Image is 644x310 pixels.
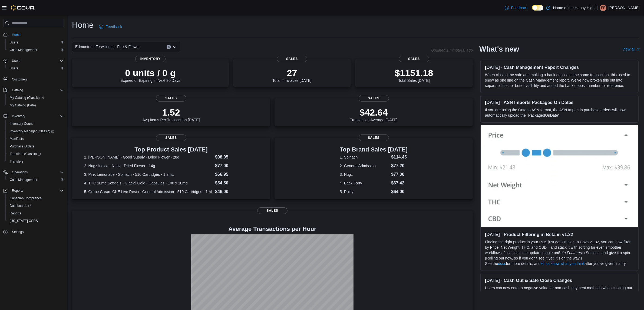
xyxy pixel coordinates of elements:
[8,177,39,183] a: Cash Management
[340,146,408,153] h3: Top Brand Sales [DATE]
[5,194,66,202] button: Canadian Compliance
[485,232,634,237] h3: [DATE] - Product Filtering in Beta in v1.32
[10,144,34,149] span: Purchase Orders
[5,39,66,46] button: Users
[498,261,506,266] a: docs
[10,196,42,200] span: Canadian Compliance
[8,128,57,134] a: Inventory Manager (Classic)
[10,211,21,215] span: Reports
[600,5,606,11] div: Emily-Francis Hyde
[340,154,389,160] dt: 1. Spinach
[10,228,64,235] span: Settings
[5,176,66,184] button: Cash Management
[391,171,408,178] dd: $77.00
[485,65,634,70] h3: [DATE] - Cash Management Report Changes
[8,128,64,134] span: Inventory Manager (Classic)
[10,87,64,93] span: Catalog
[8,195,44,201] a: Canadian Compliance
[12,88,23,92] span: Catalog
[541,261,585,266] a: let us know what you think
[609,5,640,11] p: [PERSON_NAME]
[5,158,66,165] button: Transfers
[1,112,66,120] button: Inventory
[215,154,258,160] dd: $98.95
[5,217,66,225] button: [US_STATE] CCRS
[485,100,634,105] h3: [DATE] - ASN Imports Packaged On Dates
[10,58,22,64] button: Users
[5,143,66,150] button: Purchase Orders
[84,180,213,186] dt: 4. THC 10mg Softgels - Glacial Gold - Capsules - 100 x 10mg
[10,122,33,126] span: Inventory Count
[8,143,37,150] a: Purchase Orders
[395,68,433,78] p: $1151.18
[143,107,200,118] p: 1.52
[5,127,66,135] a: Inventory Manager (Classic)
[5,150,66,158] a: Transfers (Classic)
[215,180,258,186] dd: $54.50
[431,48,473,52] p: Updated 1 minute(s) ago
[350,107,398,122] div: Transaction Average [DATE]
[277,56,307,62] span: Sales
[8,102,64,109] span: My Catalog (Beta)
[12,77,28,82] span: Customers
[8,158,64,165] span: Transfers
[167,45,171,49] button: Clear input
[10,113,27,119] button: Inventory
[601,5,605,11] span: EF
[10,137,24,141] span: Manifests
[10,76,64,83] span: Customers
[1,31,66,38] button: Home
[8,120,64,127] span: Inventory Count
[8,177,64,183] span: Cash Management
[485,107,634,118] p: If you are using the Ontario ASN format, the ASN Import in purchase orders will now automatically...
[12,170,28,174] span: Operations
[5,135,66,143] button: Manifests
[485,285,634,301] p: Users can now enter a negative value for non-cash payment methods when cashing out or closing the...
[97,21,124,32] a: Feedback
[5,94,66,102] a: My Catalog (Classic)
[3,28,64,250] nav: Complex example
[84,172,213,177] dt: 3. Pink Lemonade - Spinach - 510 Cartridges - 1.2mL
[10,96,44,100] span: My Catalog (Classic)
[8,218,40,224] a: [US_STATE] CCRS
[10,204,31,208] span: Dashboards
[76,226,468,232] h4: Average Transactions per Hour
[1,86,66,94] button: Catalog
[5,46,66,54] button: Cash Management
[1,75,66,83] button: Customers
[391,188,408,195] dd: $64.00
[143,107,200,122] div: Avg Items Per Transaction [DATE]
[5,102,66,109] button: My Catalog (Beta)
[8,203,64,209] span: Dashboards
[485,239,634,261] p: Finding the right product in your POS just got simpler. In Cova v1.32, you can now filter by Pric...
[257,207,288,214] span: Sales
[10,66,18,70] span: Users
[135,56,166,62] span: Inventory
[10,40,18,45] span: Users
[1,228,66,236] button: Settings
[340,180,389,186] dt: 4. Back Forty
[10,159,23,164] span: Transfers
[8,158,25,165] a: Transfers
[10,129,54,133] span: Inventory Manager (Classic)
[1,187,66,194] button: Reports
[72,20,94,31] h1: Home
[10,103,36,107] span: My Catalog (Beta)
[503,2,530,13] a: Feedback
[340,189,389,194] dt: 5. Roilty
[553,5,595,11] p: Home of the Happy High
[8,203,34,209] a: Dashboards
[215,163,258,169] dd: $77.00
[399,56,429,62] span: Sales
[8,65,20,72] a: Users
[12,188,23,193] span: Reports
[391,163,408,169] dd: $77.20
[622,47,640,51] a: View allExternal link
[10,187,64,194] span: Reports
[156,95,186,102] span: Sales
[8,143,64,150] span: Purchase Orders
[10,178,37,182] span: Cash Management
[12,59,20,63] span: Users
[485,72,634,88] p: When closing the safe and making a bank deposit in the same transaction, this used to show as one...
[215,171,258,178] dd: $66.95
